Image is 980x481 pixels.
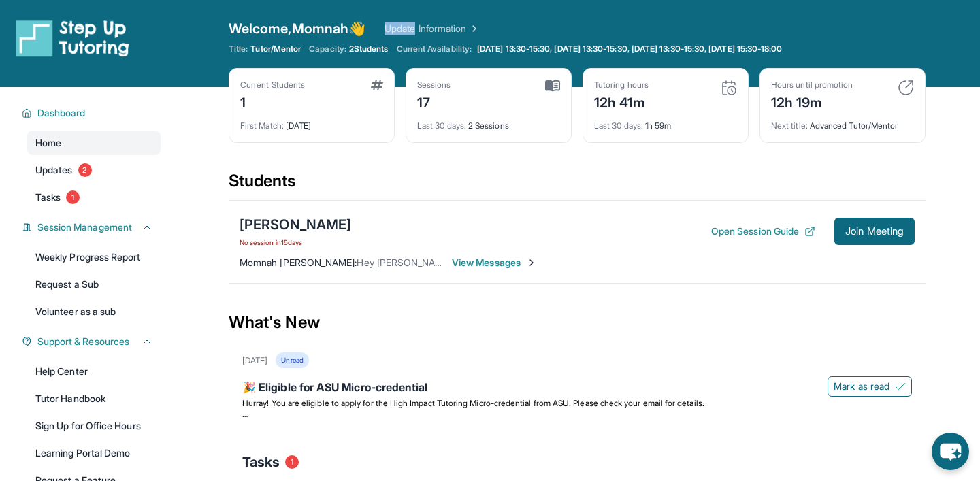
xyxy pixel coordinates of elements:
[16,19,129,57] img: logo
[229,293,926,352] div: What's New
[32,220,152,234] button: Session Management
[477,44,782,54] span: [DATE] 13:30-15:30, [DATE] 13:30-15:30, [DATE] 13:30-15:30, [DATE] 15:30-18:00
[357,256,554,268] span: Hey [PERSON_NAME], are you available now?
[397,44,472,54] span: Current Availability:
[932,433,969,470] button: chat-button
[27,414,161,438] a: Sign Up for Office Hours
[594,90,649,112] div: 12h 41m
[27,131,161,155] a: Home
[37,335,129,348] span: Support & Resources
[229,19,365,38] span: Welcome, Momnah 👋
[417,80,451,90] div: Sessions
[721,80,737,96] img: card
[66,190,80,204] span: 1
[242,452,280,471] span: Tasks
[240,90,305,112] div: 1
[417,90,451,112] div: 17
[545,80,560,92] img: card
[78,163,92,177] span: 2
[771,112,914,131] div: Advanced Tutor/Mentor
[385,22,480,35] a: Update Information
[771,120,808,131] span: Next title :
[771,90,853,112] div: 12h 19m
[229,44,248,54] span: Title:
[35,190,61,204] span: Tasks
[242,355,267,366] div: [DATE]
[250,44,301,54] span: Tutor/Mentor
[417,112,560,131] div: 2 Sessions
[417,120,466,131] span: Last 30 days :
[349,44,389,54] span: 2 Students
[229,170,926,200] div: Students
[276,352,308,368] div: Unread
[834,218,915,245] button: Join Meeting
[27,299,161,324] a: Volunteer as a sub
[37,220,132,234] span: Session Management
[35,136,61,150] span: Home
[240,112,383,131] div: [DATE]
[594,80,649,90] div: Tutoring hours
[771,80,853,90] div: Hours until promotion
[309,44,346,54] span: Capacity:
[32,335,152,348] button: Support & Resources
[27,359,161,384] a: Help Center
[27,272,161,297] a: Request a Sub
[285,455,299,469] span: 1
[240,80,305,90] div: Current Students
[37,106,86,120] span: Dashboard
[27,158,161,182] a: Updates2
[452,256,537,269] span: View Messages
[240,237,351,248] span: No session in 15 days
[27,386,161,411] a: Tutor Handbook
[27,245,161,269] a: Weekly Progress Report
[895,381,906,392] img: Mark as read
[242,398,704,408] span: Hurray! You are eligible to apply for the High Impact Tutoring Micro-credential from ASU. Please ...
[242,379,912,398] div: 🎉 Eligible for ASU Micro-credential
[594,120,643,131] span: Last 30 days :
[27,441,161,465] a: Learning Portal Demo
[845,227,904,235] span: Join Meeting
[594,112,737,131] div: 1h 59m
[466,22,480,35] img: Chevron Right
[898,80,914,96] img: card
[711,225,815,238] button: Open Session Guide
[828,376,912,397] button: Mark as read
[834,380,889,393] span: Mark as read
[240,215,351,234] div: [PERSON_NAME]
[32,106,152,120] button: Dashboard
[27,185,161,210] a: Tasks1
[240,256,357,268] span: Momnah [PERSON_NAME] :
[35,163,73,177] span: Updates
[240,120,284,131] span: First Match :
[371,80,383,90] img: card
[474,44,785,54] a: [DATE] 13:30-15:30, [DATE] 13:30-15:30, [DATE] 13:30-15:30, [DATE] 15:30-18:00
[526,257,537,268] img: Chevron-Right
